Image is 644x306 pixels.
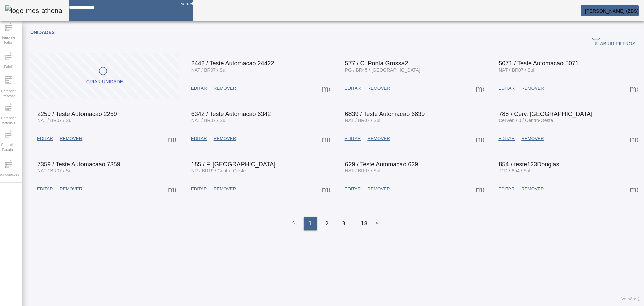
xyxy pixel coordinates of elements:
[37,135,53,142] span: EDITAR
[628,183,640,195] button: Mais
[86,79,123,85] div: Criar unidade
[191,85,207,92] span: EDITAR
[56,133,86,145] button: REMOVER
[345,168,380,173] span: NAT / BR07 / Sul
[37,111,117,117] span: 2259 / Teste Automacao 2259
[56,183,86,195] button: REMOVER
[498,135,515,142] span: EDITAR
[191,186,207,192] span: EDITAR
[367,135,390,142] span: REMOVER
[474,183,486,195] button: Mais
[60,135,82,142] span: REMOVER
[364,183,393,195] button: REMOVER
[30,30,55,35] span: Unidades
[210,183,239,195] button: REMOVER
[214,186,236,192] span: REMOVER
[34,183,56,195] button: EDITAR
[364,133,393,145] button: REMOVER
[191,60,274,67] span: 2442 / Teste Automacao 24422
[34,133,56,145] button: EDITAR
[5,5,62,16] img: logo-mes-athena
[585,8,639,14] span: [PERSON_NAME] (ZBS)
[345,118,380,123] span: NAT / BR07 / Sul
[37,161,120,168] span: 7359 / Teste Automacaao 7359
[518,133,547,145] button: REMOVER
[345,186,361,192] span: EDITAR
[518,183,547,195] button: REMOVER
[345,85,361,92] span: EDITAR
[191,168,246,173] span: NR / BR19 / Centro-Oeste
[495,82,518,94] button: EDITAR
[37,118,72,123] span: NAT / BR07 / Sul
[191,67,226,73] span: NAT / BR07 / Sul
[60,186,82,192] span: REMOVER
[521,85,544,92] span: REMOVER
[187,133,210,145] button: EDITAR
[341,133,364,145] button: EDITAR
[166,133,178,145] button: Mais
[499,60,579,67] span: 5071 / Teste Automacao 5071
[341,82,364,94] button: EDITAR
[352,217,359,230] li: ...
[2,62,14,72] span: Fabril
[342,220,345,228] span: 3
[495,183,518,195] button: EDITAR
[345,67,420,73] span: PG / BR45 / [GEOGRAPHIC_DATA]
[364,82,393,94] button: REMOVER
[320,82,332,94] button: Mais
[367,85,390,92] span: REMOVER
[345,60,408,67] span: 577 / C. Ponta Grossa2
[320,133,332,145] button: Mais
[592,37,635,47] span: ABRIR FILTROS
[214,135,236,142] span: REMOVER
[498,85,515,92] span: EDITAR
[474,82,486,94] button: Mais
[361,217,367,230] li: 18
[345,135,361,142] span: EDITAR
[187,183,210,195] button: EDITAR
[320,183,332,195] button: Mais
[345,111,425,117] span: 6839 / Teste Automacao 6839
[621,297,641,301] span: Versão: ()
[521,186,544,192] span: REMOVER
[499,168,530,173] span: T1D / 854 / Sul
[214,85,236,92] span: REMOVER
[191,111,271,117] span: 6342 / Teste Automacao 6342
[325,220,329,228] span: 2
[191,161,275,168] span: 185 / F. [GEOGRAPHIC_DATA]
[341,183,364,195] button: EDITAR
[628,133,640,145] button: Mais
[367,186,390,192] span: REMOVER
[499,118,553,123] span: CerVen / 0 / Centro-Oeste
[495,133,518,145] button: EDITAR
[191,118,226,123] span: NAT / BR07 / Sul
[166,183,178,195] button: Mais
[518,82,547,94] button: REMOVER
[210,133,239,145] button: REMOVER
[37,168,72,173] span: NAT / BR07 / Sul
[587,36,641,48] button: ABRIR FILTROS
[37,186,53,192] span: EDITAR
[210,82,239,94] button: REMOVER
[521,135,544,142] span: REMOVER
[499,161,559,168] span: 854 / teste123Douglas
[628,82,640,94] button: Mais
[191,135,207,142] span: EDITAR
[499,67,534,73] span: NAT / BR07 / Sul
[187,82,210,94] button: EDITAR
[498,186,515,192] span: EDITAR
[474,133,486,145] button: Mais
[499,111,592,117] span: 788 / Cerv. [GEOGRAPHIC_DATA]
[30,53,179,99] button: Criar unidade
[345,161,418,168] span: 629 / Teste Automacao 629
